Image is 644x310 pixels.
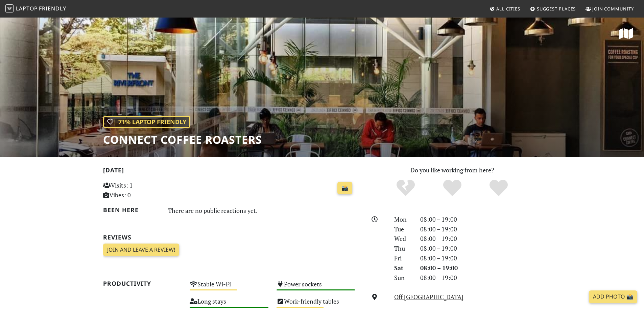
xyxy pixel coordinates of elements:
[475,179,522,197] div: Definitely!
[390,234,416,244] div: Wed
[394,293,463,301] a: Off [GEOGRAPHIC_DATA]
[416,234,545,244] div: 08:00 – 19:00
[589,290,637,303] a: Add Photo 📸
[103,133,262,146] h1: Connect Coffee Roasters
[390,263,416,273] div: Sat
[5,4,14,12] img: LaptopFriendly
[390,244,416,253] div: Thu
[103,280,182,287] h2: Productivity
[583,3,637,15] a: Join Community
[103,180,182,200] p: Visits: 1 Vibes: 0
[103,116,190,128] div: | 71% Laptop Friendly
[416,273,545,283] div: 08:00 – 19:00
[390,253,416,263] div: Fri
[103,234,355,241] h2: Reviews
[16,5,38,12] span: Laptop
[103,167,355,176] h2: [DATE]
[416,215,545,224] div: 08:00 – 19:00
[527,3,579,15] a: Suggest Places
[103,244,179,256] a: Join and leave a review!
[5,3,66,15] a: LaptopFriendly LaptopFriendly
[337,182,352,195] a: 📸
[186,279,272,296] div: Stable Wi-Fi
[537,6,576,12] span: Suggest Places
[487,3,523,15] a: All Cities
[382,179,429,197] div: No
[496,6,520,12] span: All Cities
[390,215,416,224] div: Mon
[592,6,634,12] span: Join Community
[272,279,359,296] div: Power sockets
[103,206,160,214] h2: Been here
[390,224,416,234] div: Tue
[363,165,541,175] p: Do you like working from here?
[39,5,66,12] span: Friendly
[416,263,545,273] div: 08:00 – 19:00
[416,224,545,234] div: 08:00 – 19:00
[429,179,476,197] div: Yes
[416,253,545,263] div: 08:00 – 19:00
[390,273,416,283] div: Sun
[416,244,545,253] div: 08:00 – 19:00
[168,205,355,216] div: There are no public reactions yet.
